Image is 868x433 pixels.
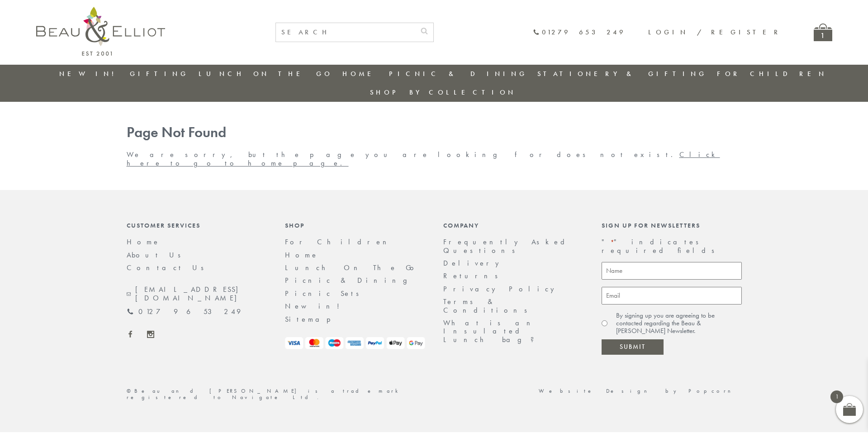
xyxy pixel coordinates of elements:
h1: Page Not Found [127,124,742,141]
a: Login / Register [648,28,782,37]
div: Customer Services [127,222,267,229]
a: Lunch On The Go [199,69,332,78]
img: logo [36,7,165,56]
div: Shop [285,222,425,229]
a: Gifting [130,69,189,78]
input: Name [602,262,742,280]
a: 01279 653 249 [533,29,626,36]
a: Home [342,69,379,78]
a: Terms & Conditions [443,297,533,314]
a: 01279 653 249 [127,308,241,316]
a: Privacy Policy [443,284,559,294]
img: payment-logos.png [285,337,425,349]
label: By signing up you are agreeing to be contacted regarding the Beau & [PERSON_NAME] Newsletter. [616,312,742,335]
input: Email [602,287,742,305]
a: Shop by collection [370,88,516,97]
a: 1 [814,24,832,41]
a: Website Design by Popcorn [539,387,742,395]
a: Picnic Sets [285,289,365,298]
div: Sign up for newsletters [602,222,742,229]
a: Click here to go to home page. [127,150,720,167]
a: Picnic & Dining [285,276,416,285]
a: Delivery [443,258,504,268]
a: [EMAIL_ADDRESS][DOMAIN_NAME] [127,285,267,302]
a: About Us [127,250,187,260]
a: Home [285,250,318,260]
a: Returns [443,271,504,281]
a: For Children [285,237,394,247]
a: New in! [59,69,120,78]
p: " " indicates required fields [602,238,742,255]
a: New in! [285,301,346,311]
a: Home [127,237,160,247]
a: Lunch On The Go [285,263,419,272]
div: Company [443,222,583,229]
a: Frequently Asked Questions [443,237,570,255]
div: ©Beau and [PERSON_NAME] is a trademark registered to Navigate Ltd. [118,388,434,401]
a: Stationery & Gifting [537,69,707,78]
span: 1 [830,390,843,403]
a: Sitemap [285,314,343,324]
a: Picnic & Dining [389,69,527,78]
a: Contact Us [127,263,210,272]
a: For Children [717,69,827,78]
input: Submit [602,339,664,355]
div: We are sorry, but the page you are looking for does not exist. [118,124,751,167]
a: What is an Insulated Lunch bag? [443,318,541,344]
input: SEARCH [276,23,415,42]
